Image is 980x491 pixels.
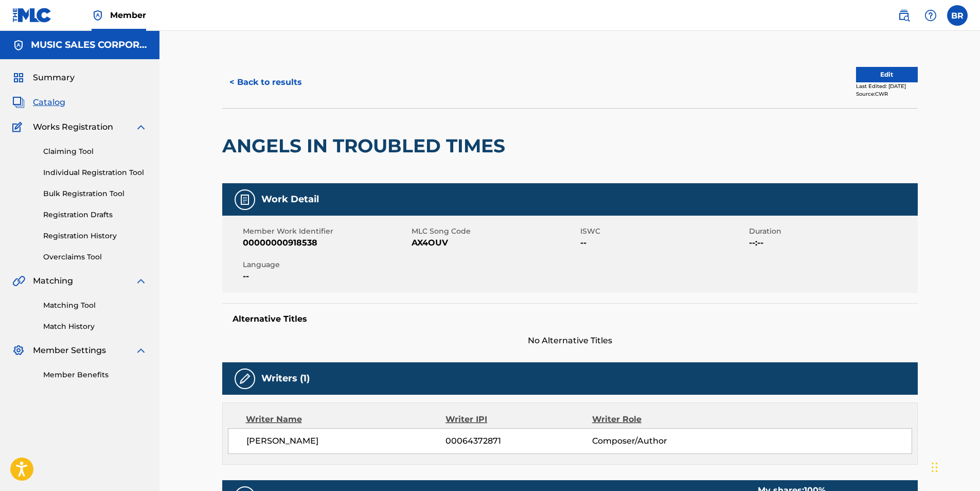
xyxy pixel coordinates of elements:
[243,226,409,237] span: Member Work Identifier
[243,237,409,249] span: 00000000918538
[43,188,147,199] a: Bulk Registration Tool
[43,209,147,220] a: Registration Drafts
[43,167,147,178] a: Individual Registration Tool
[135,344,147,357] img: expand
[243,270,409,283] span: --
[135,275,147,287] img: expand
[894,5,914,26] a: Public Search
[239,194,251,206] img: Work Detail
[233,314,907,324] h5: Alternative Titles
[243,259,409,270] span: Language
[43,370,147,380] a: Member Benefits
[12,72,25,84] img: Summary
[31,39,147,51] h5: MUSIC SALES CORPORATION
[856,82,918,90] div: Last Edited: [DATE]
[12,72,75,84] a: SummarySummary
[412,237,578,249] span: AX4OUV
[924,9,937,22] img: help
[12,344,25,357] img: Member Settings
[592,435,725,447] span: Composer/Author
[12,275,25,287] img: Matching
[43,300,147,311] a: Matching Tool
[12,39,25,51] img: Accounts
[580,237,746,249] span: --
[222,69,309,95] button: < Back to results
[261,373,310,384] h5: Writers (1)
[246,435,446,447] span: [PERSON_NAME]
[898,9,910,22] img: search
[951,326,980,409] iframe: Resource Center
[135,121,147,133] img: expand
[239,373,251,385] img: Writers
[580,226,746,237] span: ISWC
[222,335,918,347] span: No Alternative Titles
[43,252,147,262] a: Overclaims Tool
[33,344,106,357] span: Member Settings
[932,452,938,483] div: Drag
[43,321,147,332] a: Match History
[246,413,446,426] div: Writer Name
[43,146,147,157] a: Claiming Tool
[33,275,73,287] span: Matching
[592,413,725,426] div: Writer Role
[261,194,319,205] h5: Work Detail
[12,121,26,133] img: Works Registration
[749,226,915,237] span: Duration
[446,435,592,447] span: 00064372871
[749,237,915,249] span: --:--
[446,413,592,426] div: Writer IPI
[412,226,578,237] span: MLC Song Code
[12,96,25,109] img: Catalog
[33,72,75,84] span: Summary
[920,5,941,26] div: Help
[33,96,65,109] span: Catalog
[947,5,968,26] div: User Menu
[92,9,104,22] img: Top Rightsholder
[12,8,52,23] img: MLC Logo
[43,231,147,241] a: Registration History
[856,67,918,82] button: Edit
[12,96,65,109] a: CatalogCatalog
[856,90,918,98] div: Source: CWR
[929,442,980,491] iframe: Chat Widget
[110,9,146,21] span: Member
[222,134,510,157] h2: ANGELS IN TROUBLED TIMES
[33,121,113,133] span: Works Registration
